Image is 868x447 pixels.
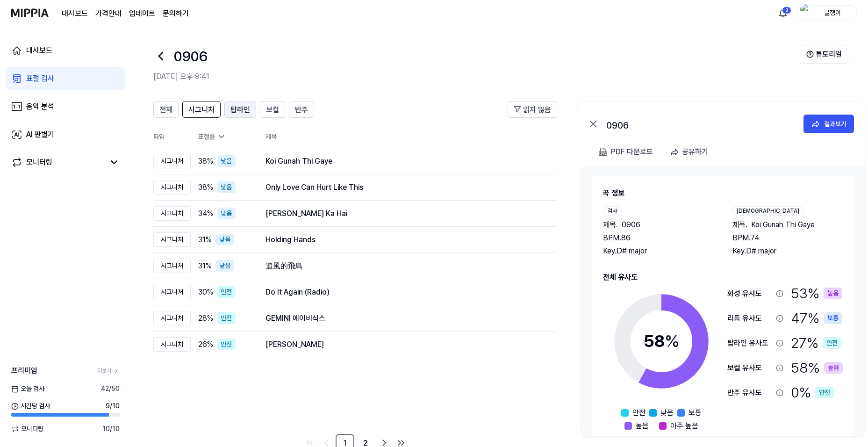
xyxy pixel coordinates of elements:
div: [PERSON_NAME] Ka Hai [265,208,542,219]
span: Koi Gunah Thi Gaye [751,219,815,231]
h2: 곡 정보 [603,187,843,199]
div: 보통 [824,312,842,324]
div: 낮음 [217,181,236,193]
span: 34 % [198,208,213,219]
div: Key. D# major [732,245,843,257]
div: 대시보드 [26,45,52,56]
div: 안전 [823,337,841,349]
div: 追風的飛鳥 [265,260,542,272]
span: 38 % [198,156,213,167]
div: 글쟁이 [814,7,851,18]
div: BPM. 74 [732,232,843,244]
img: profile [800,4,811,22]
div: 표절 검사 [26,73,54,84]
span: 31 % [198,234,212,245]
button: 결과보기 [803,115,854,133]
span: 26 % [198,339,213,350]
div: BPM. 86 [603,232,714,244]
button: 공유하기 [666,143,716,161]
span: 42 / 50 [101,384,120,394]
span: 탑라인 [230,104,250,115]
span: 31 % [198,260,212,272]
span: 10 / 10 [102,424,120,434]
button: PDF 다운로드 [597,143,655,161]
div: 검사 [603,206,622,216]
span: 높음 [636,420,649,432]
div: 27 % [791,332,841,353]
span: 모니터링 [11,424,43,434]
button: profile글쟁이 [797,5,857,21]
span: 전체 [159,104,172,115]
div: 안전 [815,387,834,398]
img: 알림 [777,7,789,19]
span: 보컬 [266,104,279,115]
div: 보컬 유사도 [727,362,772,374]
a: 표절 검사 [6,67,125,90]
a: 음악 분석 [6,95,125,118]
h2: 전체 유사도 [603,272,843,283]
button: 읽지 않음 [508,101,557,118]
span: 반주 [295,104,308,115]
div: 공유하기 [682,146,708,158]
a: 모니터링 [11,157,105,168]
a: 곡 정보검사제목.0906BPM.86Key.D# major[DEMOGRAPHIC_DATA]제목.Koi Gunah Thi GayeBPM.74Key.D# major전체 유사도58%... [581,167,865,436]
button: 시그니처 [182,101,221,118]
div: 58 [644,329,680,354]
div: 0906 [606,118,793,130]
button: 가격안내 [95,8,122,19]
span: 제목 . [603,219,618,231]
div: 낮음 [217,208,236,219]
div: 음악 분석 [26,101,54,112]
div: AI 판별기 [26,129,54,140]
a: 업데이트 [129,8,155,19]
div: 낮음 [215,260,234,272]
button: 알림8 [775,6,790,21]
a: 대시보드 [62,8,88,19]
span: 아주 높음 [670,420,698,432]
div: 시그니처 [153,259,191,273]
div: 시그니처 [153,180,191,195]
div: PDF 다운로드 [611,146,653,158]
div: 리듬 유사도 [727,313,772,324]
div: 0 % [791,382,834,403]
button: 보컬 [260,101,285,118]
div: [DEMOGRAPHIC_DATA] [732,206,803,216]
div: 시그니처 [153,206,191,221]
button: 튜토리얼 [799,45,849,64]
span: 프리미엄 [11,365,37,376]
div: GEMINI 에이비식스 [265,313,542,324]
div: [PERSON_NAME] [265,339,542,350]
div: 시그니처 [153,232,191,247]
div: 표절률 [198,132,251,142]
div: 화성 유사도 [727,288,772,299]
span: 0906 [622,219,640,231]
div: 낮음 [217,155,236,167]
span: 보통 [689,407,702,418]
div: 높음 [824,288,842,299]
div: Do It Again (Radio) [265,287,542,298]
div: 47 % [791,308,842,329]
div: 안전 [217,339,236,350]
div: 안전 [217,286,236,298]
th: 제목 [265,125,557,148]
div: 탑라인 유사도 [727,338,772,349]
h1: 0906 [174,46,208,67]
div: 58 % [791,357,843,378]
span: 38 % [198,182,213,193]
div: 53 % [791,283,842,304]
span: 시그니처 [188,104,215,115]
span: 28 % [198,313,213,324]
div: 시그니처 [153,285,191,299]
img: Help [806,50,814,58]
span: 30 % [198,287,213,298]
div: 시그니처 [153,154,191,168]
div: 낮음 [215,234,234,245]
div: 안전 [217,312,236,324]
div: 시그니처 [153,311,191,325]
div: 시그니처 [153,337,191,352]
div: 높음 [824,362,843,374]
a: 문의하기 [163,8,189,19]
h2: [DATE] 오후 9:41 [153,71,799,82]
span: 안전 [632,407,646,418]
span: % [665,331,680,351]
